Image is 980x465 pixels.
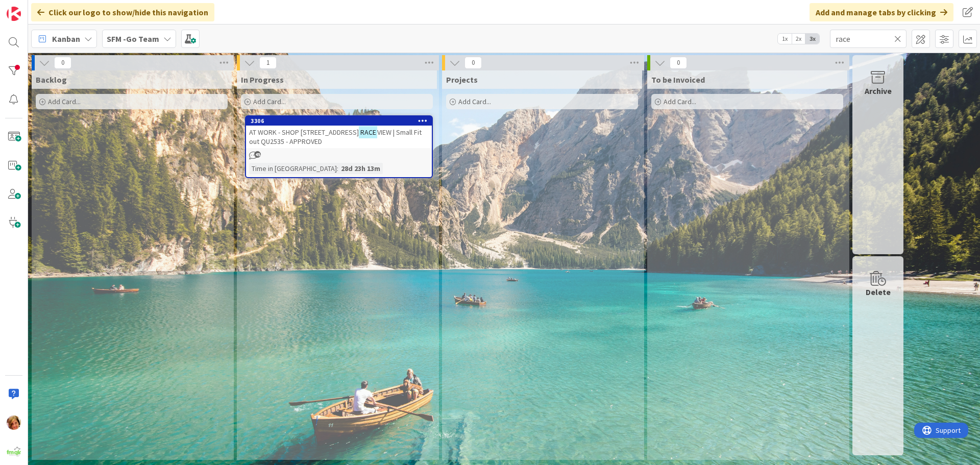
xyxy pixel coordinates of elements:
span: Add Card... [458,97,491,106]
span: Backlog [36,75,67,85]
div: Add and manage tabs by clicking [810,3,953,21]
b: SFM -Go Team [107,34,159,44]
span: 45 [254,151,261,158]
input: Quick Filter... [830,30,906,48]
img: avatar [7,444,21,458]
span: 1 [259,57,277,69]
span: Projects [446,75,478,85]
span: 0 [670,57,687,69]
span: 0 [54,57,71,69]
mark: RACE [359,126,377,138]
div: Time in [GEOGRAPHIC_DATA] [249,163,337,174]
span: Kanban [52,33,80,45]
span: Add Card... [48,97,81,106]
span: Support [21,2,46,14]
div: Archive [865,85,892,97]
span: 1x [778,34,792,44]
div: 28d 23h 13m [338,163,383,174]
span: 0 [464,57,482,69]
span: To be Invoiced [651,75,705,85]
img: KD [7,415,21,430]
span: In Progress [241,75,284,85]
span: Add Card... [253,97,286,106]
div: 3306 [246,116,432,126]
div: 3306 [251,117,432,125]
div: 3306AT WORK - SHOP [STREET_ADDRESS]RACEVIEW | Small Fit out QU2535 - APPROVED [246,116,432,148]
span: 2x [792,34,805,44]
span: 3x [805,34,819,44]
span: AT WORK - SHOP [STREET_ADDRESS] [249,128,359,137]
div: Click our logo to show/hide this navigation [31,3,214,21]
span: Add Card... [664,97,696,106]
div: Delete [866,286,891,298]
span: VIEW | Small Fit out QU2535 - APPROVED [249,128,422,146]
a: 3306AT WORK - SHOP [STREET_ADDRESS]RACEVIEW | Small Fit out QU2535 - APPROVEDTime in [GEOGRAPHIC_... [245,115,433,178]
span: : [337,163,338,174]
img: Visit kanbanzone.com [7,7,21,21]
